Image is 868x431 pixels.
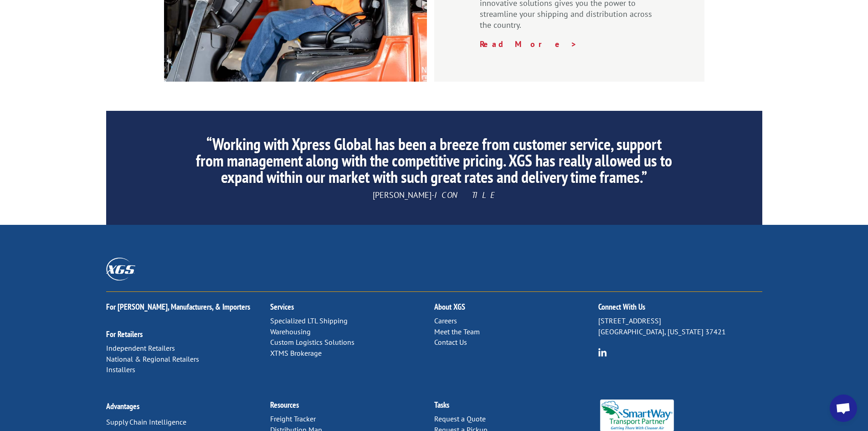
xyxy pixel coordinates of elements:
[191,136,676,190] h2: “Working with Xpress Global has been a breeze from customer service, support from management alon...
[431,190,434,200] span: -
[434,338,467,347] a: Contact Us
[270,316,348,325] a: Specialized LTL Shipping
[598,303,762,316] h2: Connect With Us
[434,301,465,312] a: About XGS
[270,400,299,410] a: Resources
[598,316,762,338] p: [STREET_ADDRESS] [GEOGRAPHIC_DATA], [US_STATE] 37421
[106,354,199,363] a: National & Regional Retailers
[434,327,480,336] a: Meet the Team
[480,39,577,49] a: Read More >
[270,327,311,336] a: Warehousing
[106,365,135,374] a: Installers
[106,401,139,411] a: Advantages
[106,258,135,280] img: XGS_Logos_ALL_2024_All_White
[106,343,175,353] a: Independent Retailers
[434,414,486,423] a: Request a Quote
[106,417,186,426] a: Supply Chain Intelligence
[434,316,457,325] a: Careers
[830,395,857,422] a: Open chat
[373,190,431,200] span: [PERSON_NAME]
[434,190,496,200] span: ICON TILE
[270,338,354,347] a: Custom Logistics Solutions
[270,414,316,423] a: Freight Tracker
[270,348,322,358] a: XTMS Brokerage
[270,301,294,312] a: Services
[434,401,598,414] h2: Tasks
[106,329,143,339] a: For Retailers
[598,348,607,357] img: group-6
[106,301,250,312] a: For [PERSON_NAME], Manufacturers, & Importers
